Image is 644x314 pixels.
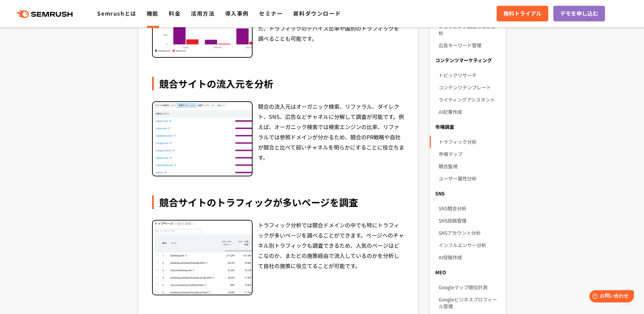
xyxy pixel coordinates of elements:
[258,220,405,295] div: トラフィック分析では競合ドメインの中でも特にトラフィックが多いページを調べることができます。ページへのチャネル別トラフィックも調査できるため、人気のページはどこなのか、またどの施策経由で流入して...
[439,20,500,39] a: ショッピング広告 (PLA) 分析
[152,195,405,209] div: 競合サイトのトラフィックが多いページを調査
[439,106,500,118] a: AI記事作成
[293,9,341,17] a: 資料ダウンロード
[497,6,548,21] a: 無料トライアル
[439,39,500,51] a: 広告キーワード管理
[225,9,249,17] a: 導入事例
[191,9,215,17] a: 活用方法
[147,9,159,17] a: 機能
[503,9,541,18] span: 無料トライアル
[584,287,637,307] iframe: Help widget launcher
[439,202,500,214] a: SNS競合分析
[152,77,405,90] div: 競合サイトの流入元を分析
[259,9,283,17] a: セミナー
[439,136,500,148] a: トラフィック分析
[97,9,136,17] a: Semrushとは
[439,81,500,93] a: コンテンツテンプレート
[439,214,500,227] a: SNS投稿管理
[439,69,500,81] a: トピックリサーチ
[439,227,500,239] a: SNSアカウント分析
[439,148,500,160] a: 市場マップ
[169,9,181,17] a: 料金
[439,293,500,312] a: Googleビジネスプロフィール管理
[439,281,500,293] a: Googleマップ順位計測
[439,239,500,251] a: インフルエンサー分析
[439,172,500,185] a: ユーザー属性分析
[439,93,500,106] a: ライティングアシスタント
[430,121,505,133] div: 市場調査
[553,6,605,21] a: デモを申し込む
[430,54,505,66] div: コンテンツマーケティング
[153,221,252,295] img: トラフィック分析（Traffic Analytics） 上位のページ
[430,187,505,199] div: SNS
[439,251,500,263] a: AI投稿作成
[430,266,505,278] div: MEO
[560,9,598,18] span: デモを申し込む
[153,102,252,176] img: トラフィック分析（Traffic Analytics） 参照元
[439,160,500,172] a: 競合監視
[258,101,405,177] div: 競合の流入元はオーガニック検索、リファラル、ダイレクト、SNS、広告などチャネルに分解して調査が可能です。例えば、オーガニック検索では検索エンジンの比率、リファラルでは参照ドメインが分かるため、...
